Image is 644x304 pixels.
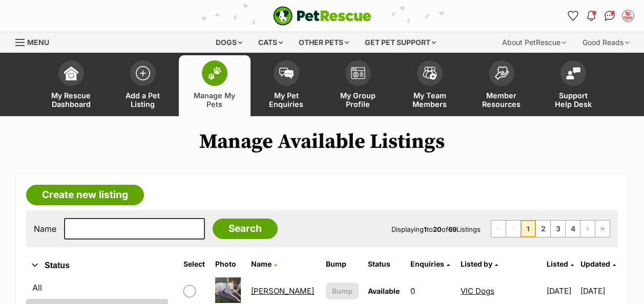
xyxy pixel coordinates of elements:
[351,67,365,79] img: group-profile-icon-3fa3cf56718a62981997c0bc7e787c4b2cf8bcc04b72c1350f741eb67cf2f40e.svg
[583,8,599,24] button: Notifications
[364,256,405,272] th: Status
[322,55,394,116] a: My Group Profile
[120,91,166,108] span: Add a Pet Listing
[207,67,222,80] img: manage-my-pets-icon-02211641906a0b7f246fdf0571729dbe1e7629f14944591b6c1af311fb30b64b.svg
[580,259,616,268] a: Updated
[551,221,565,237] a: Page 3
[461,259,498,268] a: Listed by
[448,225,456,233] strong: 69
[410,259,444,268] span: translation missing: en.admin.listings.index.attributes.enquiries
[391,225,481,233] span: Displaying to of Listings
[565,8,581,24] a: Favourites
[251,259,277,268] a: Name
[537,55,609,116] a: Support Help Desk
[26,185,144,205] a: Create new listing
[251,55,322,116] a: My Pet Enquiries
[136,66,150,80] img: add-pet-listing-icon-0afa8454b4691262ce3f59096e99ab1cd57d4a30225e0717b998d2c9b9846f56.svg
[424,225,427,233] strong: 1
[550,91,596,108] span: Support Help Desk
[461,259,492,268] span: Listed by
[575,32,636,53] div: Good Reads
[587,11,595,21] img: notifications-46538b983faf8c2785f20acdc204bb7945ddae34d4c08c2a6579f10ce5e182be.svg
[26,259,168,272] button: Status
[27,38,49,47] span: Menu
[326,283,359,299] button: Bump
[410,259,450,268] a: Enquiries
[605,11,615,21] img: chat-41dd97257d64d25036548639549fe6c8038ab92f7586957e7f3b1b290dea8141.svg
[251,286,314,296] a: [PERSON_NAME]
[620,8,636,24] button: My account
[368,287,400,295] span: Available
[211,256,246,272] th: Photo
[34,224,56,233] label: Name
[521,221,535,237] span: Page 1
[491,220,610,237] nav: Pagination
[566,221,580,237] a: Page 4
[292,32,356,53] div: Other pets
[273,6,371,26] a: PetRescue
[536,221,550,237] a: Page 2
[479,91,525,108] span: Member Resources
[322,256,363,272] th: Bump
[107,55,179,116] a: Add a Pet Listing
[26,278,168,297] a: All
[273,6,371,26] img: logo-e224e6f780fb5917bec1dbf3a21bbac754714ae5b6737aabdf751b685950b380.svg
[251,259,272,268] span: Name
[461,286,494,296] a: VIC Dogs
[433,225,442,233] strong: 20
[179,55,251,116] a: Manage My Pets
[547,259,574,268] a: Listed
[466,55,537,116] a: Member Resources
[547,259,568,268] span: Listed
[491,221,506,237] span: First page
[506,221,521,237] span: Previous page
[192,91,238,108] span: Manage My Pets
[35,55,107,116] a: My Rescue Dashboard
[64,66,78,80] img: dashboard-icon-eb2f2d2d3e046f16d808141f083e7271f6b2e854fb5c12c21221c1fb7104beca.svg
[394,55,466,116] a: My Team Members
[601,8,618,24] a: Conversations
[595,221,610,237] a: Last page
[213,219,278,239] input: Search
[423,67,437,80] img: team-members-icon-5396bd8760b3fe7c0b43da4ab00e1e3bb1a5d9ba89233759b79545d2d3fc5d0d.svg
[566,67,580,79] img: help-desk-icon-fdf02630f3aa405de69fd3d07c3f3aa587a6932b1a1747fa1d2bba05be0121f9.svg
[580,259,610,268] span: Updated
[279,68,294,79] img: pet-enquiries-icon-7e3ad2cf08bfb03b45e93fb7055b45f3efa6380592205ae92323e6603595dc1f.svg
[209,32,250,53] div: Dogs
[407,91,453,108] span: My Team Members
[565,8,636,24] ul: Account quick links
[358,32,443,53] div: Get pet support
[48,91,94,108] span: My Rescue Dashboard
[335,91,381,108] span: My Group Profile
[495,32,573,53] div: About PetRescue
[332,286,352,296] span: Bump
[580,221,595,237] a: Next page
[494,66,509,80] img: member-resources-icon-8e73f808a243e03378d46382f2149f9095a855e16c252ad45f914b54edf8863c.svg
[623,11,633,21] img: QLD CATS profile pic
[251,32,290,53] div: Cats
[263,91,309,108] span: My Pet Enquiries
[15,32,56,51] a: Menu
[179,256,210,272] th: Select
